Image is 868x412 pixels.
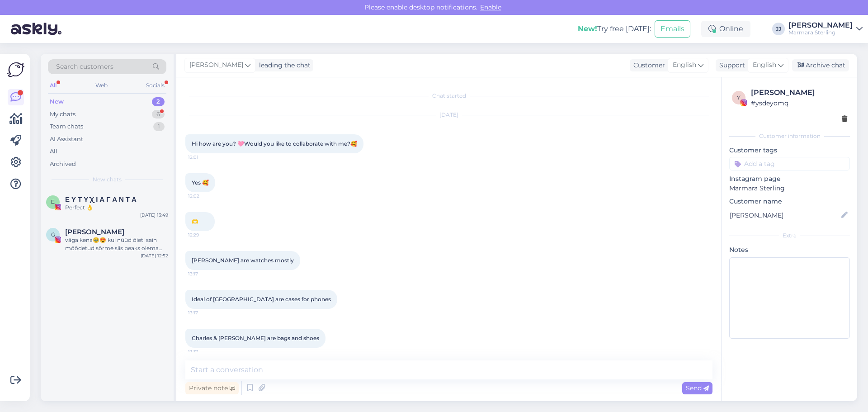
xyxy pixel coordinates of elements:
[701,21,750,37] div: Online
[716,61,745,70] div: Support
[730,210,840,220] input: Add name
[655,20,690,38] button: Emails
[185,92,712,100] div: Chat started
[192,296,331,303] span: Ideal of [GEOGRAPHIC_DATA] are cases for phones
[188,154,222,161] span: 12:01
[141,252,168,259] div: [DATE] 12:52
[772,23,785,35] div: JJ
[192,335,319,341] span: Charles & [PERSON_NAME] are bags and shoes
[578,24,651,34] div: Try free [DATE]:
[788,22,863,36] a: [PERSON_NAME]Marmara Sterling
[188,232,222,238] span: 12:29
[93,175,122,184] span: New chats
[729,184,850,193] p: Marmara Sterling
[56,62,113,71] span: Search customers
[50,135,83,144] div: AI Assistant
[51,231,55,238] span: G
[152,97,165,106] div: 2
[578,24,597,33] b: New!
[185,382,239,394] div: Private note
[737,94,741,101] span: y
[673,60,696,70] span: English
[153,122,165,131] div: 1
[7,61,24,78] img: Askly Logo
[751,87,847,98] div: [PERSON_NAME]
[189,60,243,70] span: [PERSON_NAME]
[729,157,850,170] input: Add a tag
[192,257,294,264] span: [PERSON_NAME] are watches mostly
[255,61,311,70] div: leading the chat
[48,80,58,91] div: All
[65,228,124,236] span: Gertu T
[729,132,850,140] div: Customer information
[792,59,849,71] div: Archive chat
[753,60,776,70] span: English
[65,204,168,212] div: Perfect 👌
[630,61,665,70] div: Customer
[144,80,166,91] div: Socials
[188,348,222,355] span: 13:17
[185,111,712,119] div: [DATE]
[477,3,504,11] span: Enable
[686,384,709,392] span: Send
[94,80,109,91] div: Web
[192,140,357,147] span: Hi how are you? 🩷Would you like to collaborate with me?🥰
[729,174,850,184] p: Instagram page
[188,309,222,316] span: 13:17
[65,236,168,252] div: väga kena🥹😍 kui nüüd õieti sain mõõdetud sõrme siis peaks olema 17.5 . Pakiautomaadi soov [PERSON...
[50,97,64,106] div: New
[65,195,137,204] span: Ε Υ Τ Υ Χ Ι Α Γ Α Ν Τ Α
[192,218,198,225] span: 🫶
[192,179,209,186] span: Yes 🥰
[50,147,57,156] div: All
[729,245,850,255] p: Notes
[188,270,222,277] span: 13:17
[140,212,168,218] div: [DATE] 13:49
[51,199,55,205] span: Ε
[751,98,847,108] div: # ysdeyomq
[788,29,853,36] div: Marmara Sterling
[50,122,83,131] div: Team chats
[729,232,850,240] div: Extra
[188,193,222,199] span: 12:02
[50,160,76,169] div: Archived
[729,146,850,155] p: Customer tags
[152,110,165,119] div: 6
[729,197,850,206] p: Customer name
[50,110,75,119] div: My chats
[788,22,853,29] div: [PERSON_NAME]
